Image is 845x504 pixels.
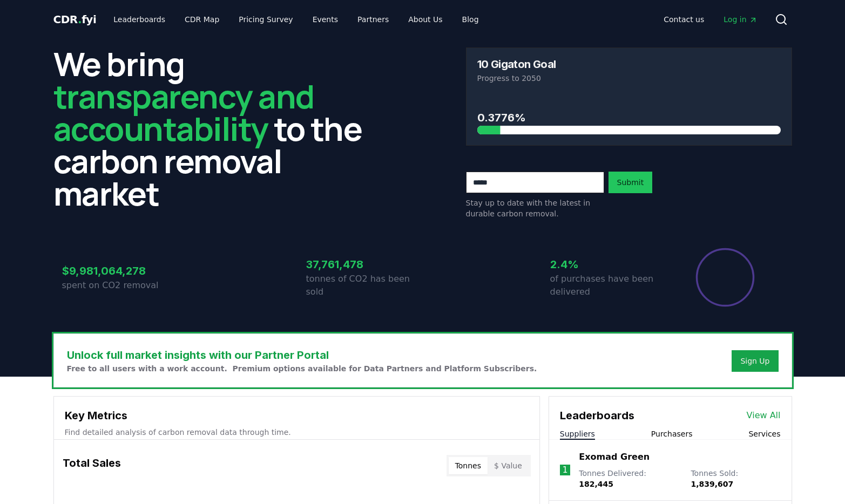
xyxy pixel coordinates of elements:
span: Log in [724,14,757,25]
h3: 10 Gigaton Goal [477,59,556,70]
a: View All [747,409,781,422]
p: Tonnes Sold : [691,468,780,489]
p: spent on CO2 removal [62,279,179,292]
a: Pricing Survey [230,10,301,29]
a: Exomad Green [579,451,650,464]
p: Stay up to date with the latest in durable carbon removal. [466,197,604,219]
button: Purchasers [651,428,693,439]
p: of purchases have been delivered [550,273,667,298]
p: Tonnes Delivered : [579,468,680,489]
nav: Main [105,10,487,29]
button: Tonnes [449,457,488,474]
div: Percentage of sales delivered [695,247,755,308]
a: Contact us [655,10,713,29]
h3: Unlock full market insights with our Partner Portal [67,347,537,363]
button: $ Value [488,457,529,474]
span: transparency and accountability [53,74,314,151]
nav: Main [655,10,766,29]
span: CDR fyi [53,13,97,26]
a: Log in [715,10,766,29]
h3: 37,761,478 [306,256,423,273]
a: Partners [349,10,397,29]
a: CDR Map [176,10,228,29]
a: About Us [400,10,451,29]
h3: Total Sales [63,455,121,476]
button: Sign Up [732,350,778,372]
a: CDR.fyi [53,12,97,27]
p: Free to all users with a work account. Premium options available for Data Partners and Platform S... [67,363,537,374]
h3: 0.3776% [477,110,781,126]
span: . [78,13,82,26]
h2: We bring to the carbon removal market [53,47,380,209]
a: Sign Up [740,356,769,366]
h3: $9,981,064,278 [62,263,179,279]
a: Blog [454,10,488,29]
button: Services [748,428,780,439]
p: 1 [562,464,567,476]
button: Submit [609,172,653,193]
button: Suppliers [560,428,595,439]
span: 1,839,607 [691,480,733,488]
h3: Leaderboards [560,407,634,424]
a: Leaderboards [105,10,174,29]
h3: Key Metrics [65,407,529,424]
p: Progress to 2050 [477,73,781,84]
span: 182,445 [579,480,613,488]
a: Events [304,10,347,29]
h3: 2.4% [550,256,667,273]
p: tonnes of CO2 has been sold [306,273,423,298]
p: Find detailed analysis of carbon removal data through time. [65,427,529,438]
